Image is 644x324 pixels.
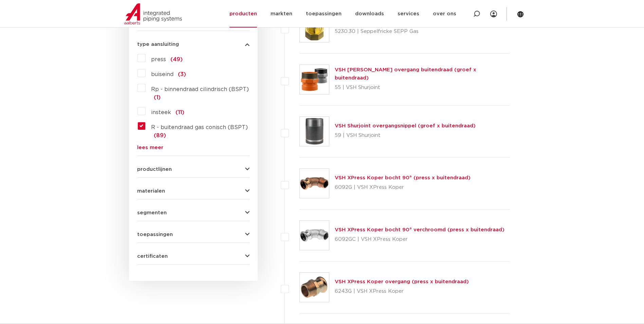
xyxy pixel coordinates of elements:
[137,210,250,215] button: segmenten
[178,72,186,77] span: (3)
[335,82,510,93] p: 55 | VSH Shurjoint
[335,175,471,180] a: VSH XPress Koper bocht 90° (press x buitendraad)
[151,72,173,77] span: buiseind
[137,254,250,259] button: certificaten
[137,167,250,172] button: productlijnen
[137,232,250,237] button: toepassingen
[137,167,172,172] span: productlijnen
[335,286,469,297] p: 6243G | VSH XPress Koper
[300,169,329,198] img: Thumbnail for VSH XPress Koper bocht 90° (press x buitendraad)
[137,145,250,150] a: lees meer
[300,65,329,94] img: Thumbnail for VSH Shurjoint overgang buitendraad (groef x buitendraad)
[170,57,183,62] span: (49)
[151,110,171,115] span: insteek
[151,57,166,62] span: press
[137,42,250,47] button: type aansluiting
[335,26,497,37] p: 5230.30 | Seppelfricke SEPP Gas
[300,221,329,250] img: Thumbnail for VSH XPress Koper bocht 90° verchroomd (press x buitendraad)
[137,188,250,194] button: materialen
[300,13,329,42] img: Thumbnail for SEPP Gas wartelkoppeling DN25 (buitendraad x binnendraad)
[176,110,184,115] span: (11)
[335,227,504,232] a: VSH XPress Koper bocht 90° verchroomd (press x buitendraad)
[335,182,471,193] p: 6092G | VSH XPress Koper
[137,210,167,215] span: segmenten
[137,254,168,259] span: certificaten
[151,87,249,92] span: Rp - binnendraad cilindrisch (BSPT)
[137,232,173,237] span: toepassingen
[154,133,166,138] span: (89)
[335,279,469,284] a: VSH XPress Koper overgang (press x buitendraad)
[335,123,476,128] a: VSH Shurjoint overgangsnippel (groef x buitendraad)
[137,42,179,47] span: type aansluiting
[300,273,329,302] img: Thumbnail for VSH XPress Koper overgang (press x buitendraad)
[137,188,165,194] span: materialen
[335,130,476,141] p: 59 | VSH Shurjoint
[335,234,504,245] p: 6092GC | VSH XPress Koper
[151,125,248,130] span: R - buitendraad gas conisch (BSPT)
[300,117,329,146] img: Thumbnail for VSH Shurjoint overgangsnippel (groef x buitendraad)
[154,95,161,100] span: (1)
[335,67,476,80] a: VSH [PERSON_NAME] overgang buitendraad (groef x buitendraad)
